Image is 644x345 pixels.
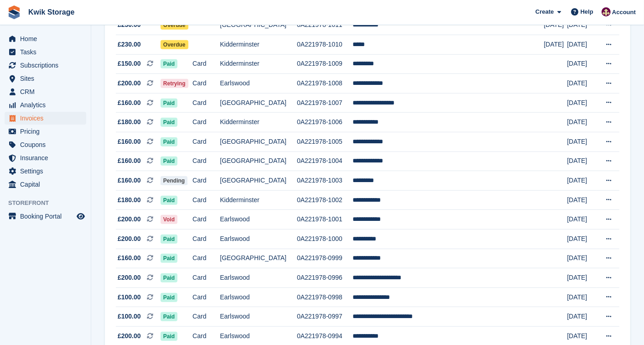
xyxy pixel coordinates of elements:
[192,249,220,268] td: Card
[567,268,597,288] td: [DATE]
[220,307,297,327] td: Earlswood
[297,307,353,327] td: 0A221978-0997
[118,312,141,321] span: £100.00
[297,230,353,249] td: 0A221978-1000
[161,176,187,185] span: Pending
[20,152,75,164] span: Insurance
[567,35,597,55] td: [DATE]
[567,171,597,191] td: [DATE]
[118,59,141,68] span: £150.00
[192,190,220,210] td: Card
[567,230,597,249] td: [DATE]
[5,59,86,72] a: menu
[161,118,177,127] span: Paid
[192,113,220,132] td: Card
[192,171,220,191] td: Card
[161,157,177,166] span: Paid
[161,99,177,108] span: Paid
[20,138,75,151] span: Coupons
[192,287,220,307] td: Card
[297,54,353,74] td: 0A221978-1009
[5,138,86,151] a: menu
[220,152,297,171] td: [GEOGRAPHIC_DATA]
[5,46,86,58] a: menu
[297,287,353,307] td: 0A221978-0998
[20,85,75,98] span: CRM
[161,254,177,263] span: Paid
[161,215,177,224] span: Void
[5,112,86,125] a: menu
[20,178,75,191] span: Capital
[602,7,611,16] img: ellie tragonette
[297,16,353,35] td: 0A221978-1011
[5,72,86,85] a: menu
[161,196,177,205] span: Paid
[297,190,353,210] td: 0A221978-1002
[220,132,297,152] td: [GEOGRAPHIC_DATA]
[20,46,75,58] span: Tasks
[220,54,297,74] td: Kidderminster
[118,176,141,185] span: £160.00
[20,112,75,125] span: Invoices
[7,5,21,19] img: stora-icon-8386f47178a22dfd0bd8f6a31ec36ba5ce8667c1dd55bd0f319d3a0aa187defe.svg
[567,113,597,132] td: [DATE]
[220,210,297,230] td: Earlswood
[297,35,353,55] td: 0A221978-1010
[161,293,177,302] span: Paid
[118,331,141,341] span: £200.00
[161,235,177,244] span: Paid
[220,230,297,249] td: Earlswood
[5,125,86,138] a: menu
[5,210,86,223] a: menu
[567,210,597,230] td: [DATE]
[612,8,636,17] span: Account
[5,152,86,164] a: menu
[567,54,597,74] td: [DATE]
[192,132,220,152] td: Card
[118,214,141,224] span: £200.00
[297,113,353,132] td: 0A221978-1006
[192,152,220,171] td: Card
[567,93,597,113] td: [DATE]
[220,16,297,35] td: [GEOGRAPHIC_DATA]
[118,78,141,88] span: £200.00
[20,165,75,178] span: Settings
[5,165,86,178] a: menu
[118,117,141,127] span: £180.00
[544,16,567,35] td: [DATE]
[220,171,297,191] td: [GEOGRAPHIC_DATA]
[5,85,86,98] a: menu
[161,21,188,30] span: Overdue
[20,32,75,45] span: Home
[297,268,353,288] td: 0A221978-0996
[567,74,597,94] td: [DATE]
[118,40,141,49] span: £230.00
[118,20,141,30] span: £230.00
[220,93,297,113] td: [GEOGRAPHIC_DATA]
[220,190,297,210] td: Kidderminster
[25,5,78,20] a: Kwik Storage
[297,249,353,268] td: 0A221978-0999
[118,98,141,108] span: £160.00
[75,211,86,222] a: Preview store
[118,156,141,166] span: £160.00
[118,293,141,302] span: £100.00
[20,210,75,223] span: Booking Portal
[192,307,220,327] td: Card
[20,99,75,111] span: Analytics
[567,190,597,210] td: [DATE]
[544,35,567,55] td: [DATE]
[20,72,75,85] span: Sites
[567,132,597,152] td: [DATE]
[118,253,141,263] span: £160.00
[161,137,177,146] span: Paid
[5,99,86,111] a: menu
[192,54,220,74] td: Card
[8,199,91,208] span: Storefront
[118,273,141,282] span: £200.00
[297,74,353,94] td: 0A221978-1008
[5,178,86,191] a: menu
[192,93,220,113] td: Card
[161,312,177,321] span: Paid
[297,152,353,171] td: 0A221978-1004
